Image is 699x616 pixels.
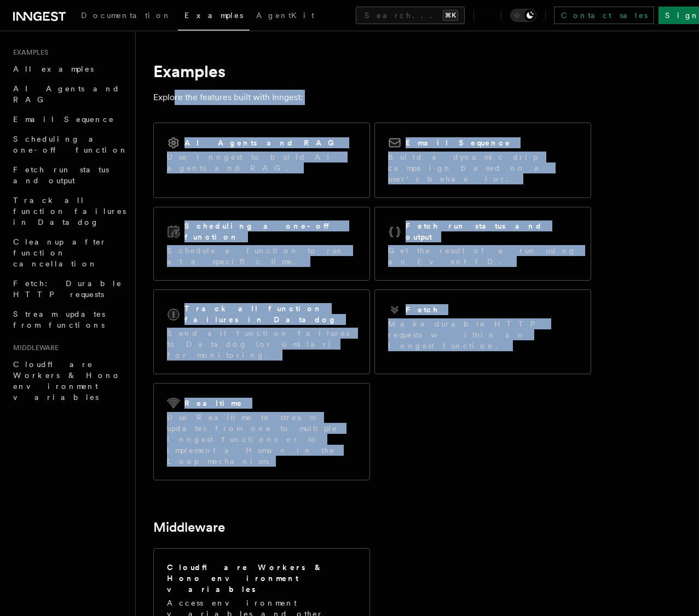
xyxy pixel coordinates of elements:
[388,245,577,267] p: Get the result of a run using an Event ID.
[153,61,591,81] h1: Examples
[356,7,465,24] button: Search...⌘K
[9,59,129,79] a: All examples
[13,65,94,73] span: All examples
[374,207,591,281] a: Fetch run status and outputGet the result of a run using an Event ID.
[153,90,591,105] p: Explore the features built with Inngest:
[167,245,356,267] p: Schedule a function to run at a specific time.
[153,289,370,374] a: Track all function failures in DatadogSend all function failures to Datadog (or similar) for moni...
[13,196,126,226] span: Track all function failures in Datadog
[388,152,577,184] p: Build a dynamic drip campaign based on a user's behavior.
[167,152,356,173] p: Use Inngest to build AI agents and RAG.
[13,310,105,329] span: Stream updates from functions
[9,109,129,129] a: Email Sequence
[250,3,321,30] a: AgentKit
[13,115,114,124] span: Email Sequence
[9,355,129,407] a: Cloudflare Workers & Hono environment variables
[554,7,654,24] a: Contact sales
[443,10,458,21] kbd: ⌘K
[374,289,591,374] a: FetchMake durable HTTP requests within an Inngest function.
[74,3,178,30] a: Documentation
[153,123,370,198] a: AI Agents and RAGUse Inngest to build AI agents and RAG.
[388,318,577,351] p: Make durable HTTP requests within an Inngest function.
[167,562,356,595] h2: Cloudflare Workers & Hono environment variables
[256,11,314,20] span: AgentKit
[406,137,511,148] h2: Email Sequence
[374,123,591,198] a: Email SequenceBuild a dynamic drip campaign based on a user's behavior.
[13,165,109,185] span: Fetch run status and output
[13,135,128,154] span: Scheduling a one-off function
[406,220,577,242] h2: Fetch run status and output
[153,383,370,480] a: RealtimeUse Realtime to stream updates from one to multiple Inngest functions or to implement a H...
[184,398,243,409] h2: Realtime
[13,84,120,104] span: AI Agents and RAG
[9,79,129,109] a: AI Agents and RAG
[81,11,171,20] span: Documentation
[9,129,129,160] a: Scheduling a one-off function
[13,279,122,299] span: Fetch: Durable HTTP requests
[9,232,129,274] a: Cleanup after function cancellation
[184,220,356,242] h2: Scheduling a one-off function
[9,160,129,190] a: Fetch run status and output
[9,304,129,335] a: Stream updates from functions
[13,237,107,268] span: Cleanup after function cancellation
[9,48,48,57] span: Examples
[153,207,370,281] a: Scheduling a one-off functionSchedule a function to run at a specific time.
[167,328,356,361] p: Send all function failures to Datadog (or similar) for monitoring.
[510,9,536,22] button: Toggle dark mode
[184,303,356,325] h2: Track all function failures in Datadog
[13,360,121,402] span: Cloudflare Workers & Hono environment variables
[153,520,225,535] a: Middleware
[9,190,129,232] a: Track all function failures in Datadog
[406,304,439,315] h2: Fetch
[9,274,129,304] a: Fetch: Durable HTTP requests
[178,3,250,31] a: Examples
[167,412,356,467] p: Use Realtime to stream updates from one to multiple Inngest functions or to implement a Human in ...
[184,137,340,148] h2: AI Agents and RAG
[9,344,59,352] span: Middleware
[184,11,243,20] span: Examples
